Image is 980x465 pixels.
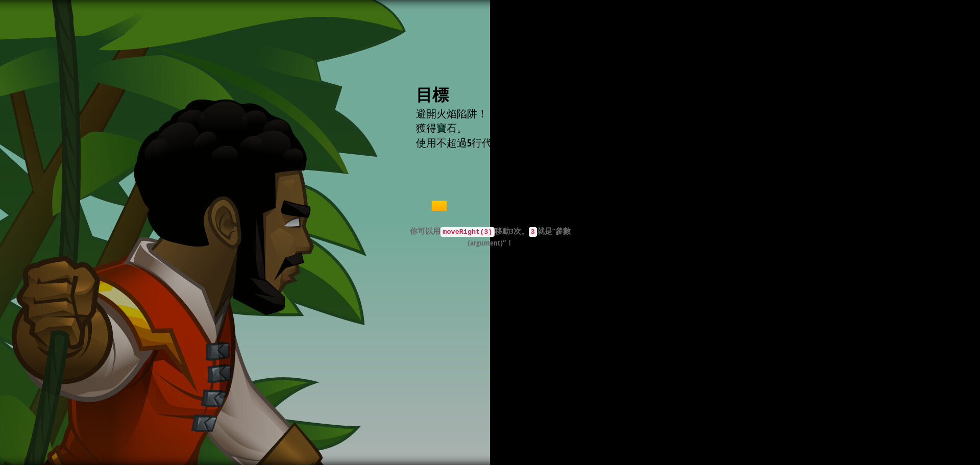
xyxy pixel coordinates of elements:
span: 使用不超過5行代碼 [416,136,502,150]
code: moveRight(3) [440,227,494,237]
div: 目標 [416,83,564,107]
li: 獲得寶石。 [403,121,561,136]
li: 避開火焰陷阱！ [403,107,561,121]
span: 避開火焰陷阱！ [416,107,487,120]
code: 3 [529,227,537,237]
p: 你可以用 移動3次。 就是“參數(argument)”！ [388,226,593,248]
li: 使用不超過5行代碼 [403,136,561,151]
span: 獲得寶石。 [416,121,467,135]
